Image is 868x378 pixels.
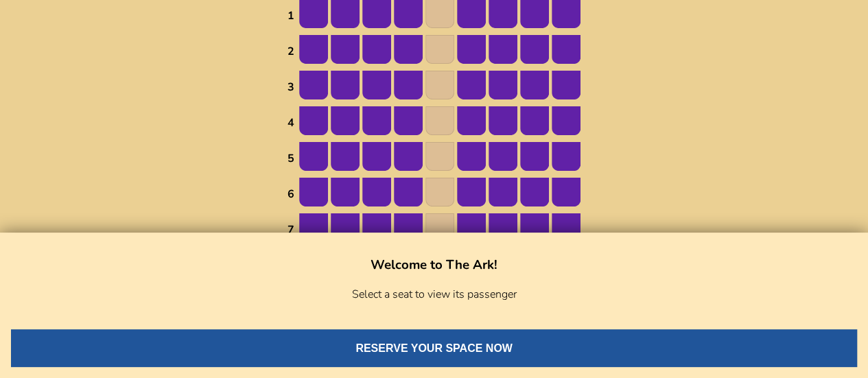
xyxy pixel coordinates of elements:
[11,341,857,356] a: RESERVE YOUR SPACE NOW
[287,141,297,176] td: 5
[11,329,857,367] button: RESERVE YOUR SPACE NOW
[287,213,297,247] td: 7
[287,70,297,104] td: 3
[11,256,857,274] h3: Welcome to The Ark!
[11,287,857,302] p: Select a seat to view its passenger
[287,34,297,69] td: 2
[287,106,297,140] td: 4
[287,177,297,211] td: 6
